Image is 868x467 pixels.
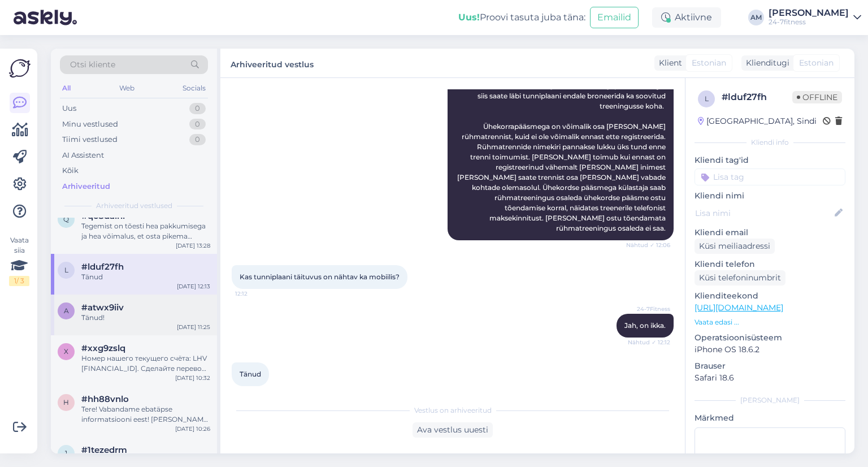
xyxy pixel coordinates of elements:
p: Kliendi tag'id [695,154,845,166]
label: Arhiveeritud vestlus [231,55,314,71]
p: Safari 18.6 [695,372,845,384]
div: AI Assistent [62,150,104,161]
span: Estonian [692,57,726,69]
div: All [60,81,73,96]
div: Küsi telefoninumbrit [695,270,785,286]
span: Kas tunniplaani täituvus on nähtav ka mobiilis? [240,273,400,281]
span: #hh88vnlo [81,394,129,404]
a: [PERSON_NAME]24-7fitness [769,8,861,27]
div: Klient [654,57,682,69]
div: Tänud! [81,313,210,323]
a: [URL][DOMAIN_NAME] [695,302,783,313]
div: Küsi meiliaadressi [695,239,775,254]
div: 24-7fitness [769,18,849,27]
span: Jah, on ikka. [624,321,666,330]
div: 1 / 3 [9,276,29,286]
div: [DATE] 11:25 [177,323,210,331]
span: Offline [792,91,842,103]
span: #xxg9zslq [81,343,125,353]
p: Klienditeekond [695,290,845,302]
div: Номер нашего текущего счёта: LHV [FINANCIAL_ID]. Сделайте перевод на этот счёт и добавьте номер с... [81,353,210,374]
div: [DATE] 12:13 [177,282,210,291]
span: x [64,347,68,356]
p: Kliendi nimi [695,190,845,202]
div: Tänud [81,272,210,282]
img: Askly Logo [9,58,31,79]
span: 24-7Fitness [628,305,670,313]
div: [DATE] 10:32 [175,374,210,382]
p: Kliendi telefon [695,258,845,270]
button: Emailid [590,7,639,28]
p: Brauser [695,360,845,372]
span: Nähtud ✓ 12:06 [626,241,670,249]
span: Estonian [799,57,834,69]
span: #1tezedrm [81,445,127,455]
span: l [705,94,709,103]
p: iPhone OS 18.6.2 [695,344,845,356]
b: Uus! [458,12,480,23]
div: Minu vestlused [62,119,118,130]
p: Märkmed [695,412,845,424]
div: [DATE] 13:28 [176,241,210,250]
div: # lduf27fh [722,90,792,104]
div: Klienditugi [741,57,789,69]
div: Proovi tasuta juba täna: [458,11,585,24]
span: h [63,398,69,407]
div: Tiimi vestlused [62,134,118,145]
div: Ava vestlus uuesti [413,422,493,438]
div: 0 [189,103,206,114]
span: Nähtud ✓ 12:12 [628,338,670,347]
p: Operatsioonisüsteem [695,332,845,344]
span: 1 [65,449,67,457]
div: Vaata siia [9,235,29,286]
div: [PERSON_NAME] [769,8,849,18]
span: Vestlus on arhiveeritud [414,405,492,416]
span: Tänud [240,370,261,378]
span: 12:12 [235,289,277,298]
span: l [64,266,68,274]
div: Kõik [62,165,79,176]
input: Lisa nimi [695,207,832,219]
div: Web [117,81,137,96]
div: AM [748,10,764,25]
p: Kliendi email [695,227,845,239]
span: Arhiveeritud vestlused [96,201,172,211]
div: [PERSON_NAME] [695,395,845,405]
p: Vaata edasi ... [695,317,845,327]
span: Tere! Täname Teid pöördumise eest! Tunniplaani leiate meie kodulehelt - . Sealt on Teil võimalik ... [457,61,669,232]
span: #lduf27fh [81,262,124,272]
div: Uus [62,103,76,114]
span: #atwx9iiv [81,302,124,313]
div: Socials [180,81,208,96]
div: Tere! Vabandame ebatäpse informatsiooni eest! [PERSON_NAME] spordiklubi avamisega on meil tõepool... [81,404,210,425]
div: [GEOGRAPHIC_DATA], Sindi [698,115,817,127]
div: 0 [189,134,206,145]
div: 0 [189,119,206,130]
input: Lisa tag [695,168,845,185]
span: a [64,306,69,315]
div: Arhiveeritud [62,181,110,192]
span: Otsi kliente [70,59,115,71]
div: [DATE] 10:26 [175,425,210,433]
div: Aktiivne [652,7,721,28]
div: Kliendi info [695,137,845,148]
span: q [63,215,69,223]
span: 12:13 [235,387,277,395]
div: Tegemist on tõesti hea pakkumisega ja hea võimalus, et osta pikema kehtivusega pakett soodsa hinn... [81,221,210,241]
